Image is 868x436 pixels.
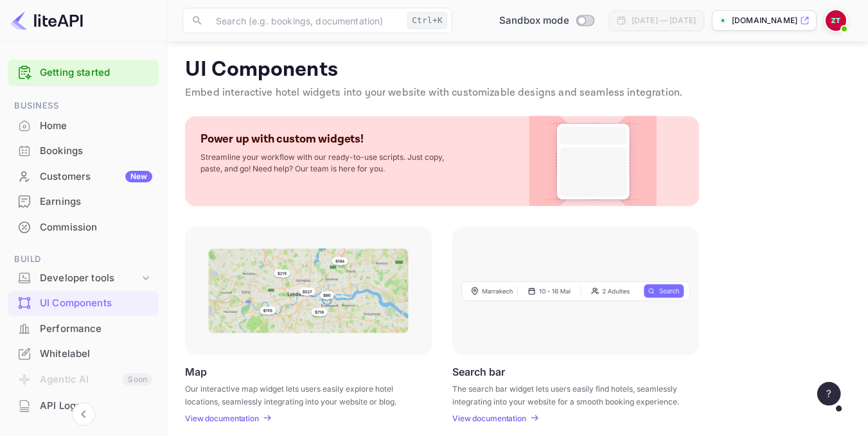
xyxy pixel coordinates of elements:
[40,220,152,235] div: Commission
[8,139,159,162] a: Bookings
[40,170,152,184] div: Customers
[40,195,152,209] div: Earnings
[185,414,263,423] a: View documentation
[8,342,159,367] div: Whitelabel
[8,317,159,342] div: Performance
[826,10,846,31] img: Zafer Tepe
[541,116,645,206] img: Custom Widget PNG
[40,65,152,80] a: Getting started
[208,249,409,333] img: Map Frame
[8,114,159,139] div: Home
[8,189,159,214] div: Earnings
[8,60,159,86] div: Getting started
[461,281,690,301] img: Search Frame
[8,139,159,164] div: Bookings
[40,322,152,336] div: Performance
[185,365,207,378] p: Map
[40,119,152,134] div: Home
[208,8,402,33] input: Search (e.g. bookings, documentation)
[8,189,159,213] a: Earnings
[8,317,159,340] a: Performance
[8,164,159,189] div: CustomersNew
[452,414,526,423] p: View documentation
[8,215,159,239] a: Commission
[72,403,95,426] button: Collapse navigation
[40,347,152,362] div: Whitelabel
[407,12,447,29] div: Ctrl+K
[8,164,159,188] a: CustomersNew
[8,114,159,137] a: Home
[8,291,159,315] a: UI Components
[452,414,530,423] a: View documentation
[8,394,159,417] a: API Logs
[8,291,159,316] div: UI Components
[732,15,797,26] p: [DOMAIN_NAME]
[494,13,599,28] div: Switch to Production mode
[40,296,152,311] div: UI Components
[185,85,850,101] p: Embed interactive hotel widgets into your website with customizable designs and seamless integrat...
[200,132,364,146] p: Power up with custom widgets!
[499,13,569,28] span: Sandbox mode
[40,399,152,414] div: API Logs
[632,15,696,26] div: [DATE] — [DATE]
[8,215,159,240] div: Commission
[8,342,159,365] a: Whitelabel
[200,152,457,175] p: Streamline your workflow with our ready-to-use scripts. Just copy, paste, and go! Need help? Our ...
[452,365,505,378] p: Search bar
[8,394,159,419] div: API Logs
[8,252,159,266] span: Build
[185,383,416,406] p: Our interactive map widget lets users easily explore hotel locations, seamlessly integrating into...
[10,10,83,31] img: LiteAPI logo
[40,271,139,286] div: Developer tools
[185,414,259,423] p: View documentation
[8,99,159,113] span: Business
[125,171,152,182] div: New
[452,383,683,406] p: The search bar widget lets users easily find hotels, seamlessly integrating into your website for...
[40,144,152,159] div: Bookings
[8,267,159,290] div: Developer tools
[185,57,850,83] p: UI Components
